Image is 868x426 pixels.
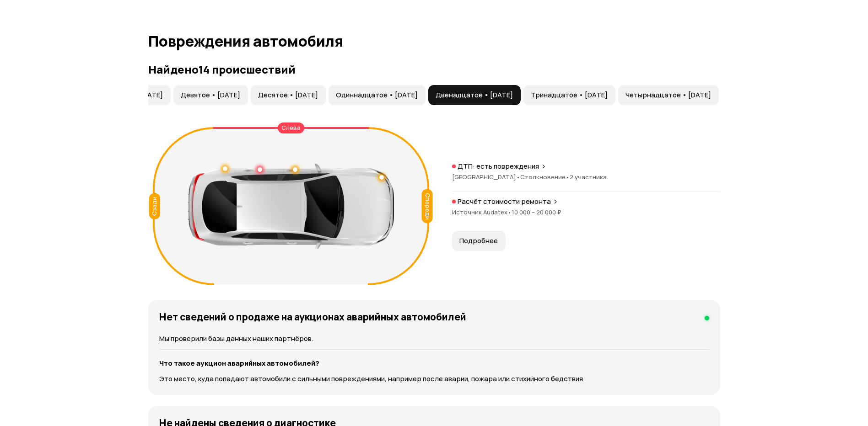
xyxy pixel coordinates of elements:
div: Сзади [149,193,160,219]
span: Подробнее [459,236,498,245]
button: Одиннадцатое • [DATE] [329,85,426,105]
span: • [507,208,512,216]
button: Двенадцатое • [DATE] [428,85,521,105]
span: Одиннадцатое • [DATE] [336,91,418,100]
div: Спереди [421,189,432,224]
p: Мы проверили базы данных наших партнёров. [159,334,709,344]
span: Десятое • [DATE] [258,91,318,100]
h4: Нет сведений о продаже на аукционах аварийных автомобилей [159,311,466,323]
strong: Что такое аукцион аварийных автомобилей? [159,358,319,368]
p: Это место, куда попадают автомобили с сильными повреждениями, например после аварии, пожара или с... [159,374,709,384]
p: ДТП: есть повреждения [458,162,539,171]
button: Десятое • [DATE] [251,85,326,105]
h1: Повреждения автомобиля [148,33,720,49]
button: Подробнее [452,231,506,251]
span: 10 000 – 20 000 ₽ [512,208,561,216]
span: • [566,173,570,181]
button: Тринадцатое • [DATE] [523,85,615,105]
span: Столкновение [520,173,570,181]
span: • [516,173,520,181]
button: Четырнадцатое • [DATE] [618,85,719,105]
span: Четырнадцатое • [DATE] [625,91,711,100]
span: Двенадцатое • [DATE] [436,91,513,100]
p: Расчёт стоимости ремонта [458,197,551,206]
span: Тринадцатое • [DATE] [531,91,608,100]
span: 2 участника [570,173,607,181]
span: [GEOGRAPHIC_DATA] [452,173,520,181]
span: Девятое • [DATE] [181,91,240,100]
h3: Найдено 14 происшествий [148,63,720,76]
div: Слева [278,122,304,133]
button: Девятое • [DATE] [173,85,248,105]
span: Источник Audatex [452,208,512,216]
